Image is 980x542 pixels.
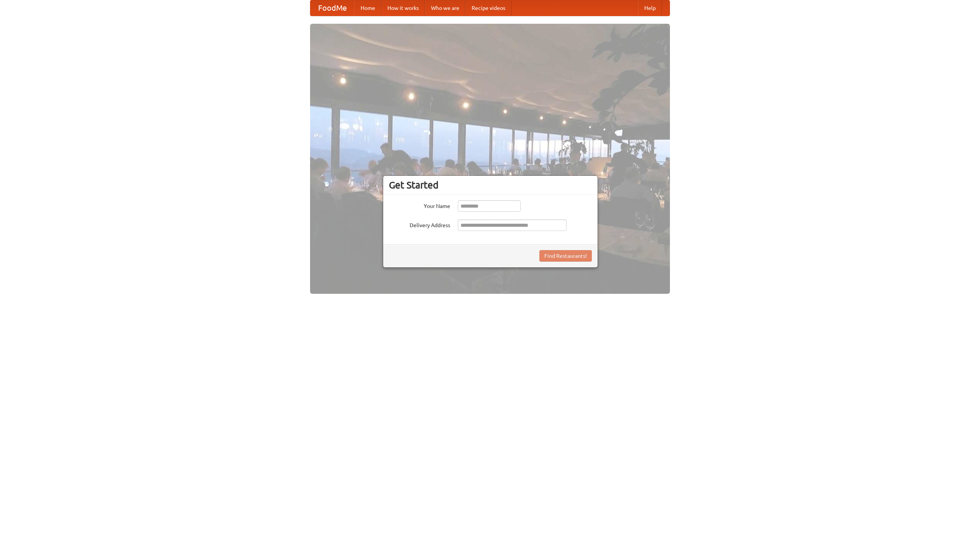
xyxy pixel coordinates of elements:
button: Find Restaurants! [539,250,592,262]
a: Help [638,0,662,16]
a: Home [354,0,381,16]
label: Delivery Address [389,219,450,229]
a: FoodMe [310,0,354,16]
a: Who we are [425,0,465,16]
label: Your Name [389,200,450,210]
h3: Get Started [389,179,592,191]
a: How it works [381,0,425,16]
a: Recipe videos [465,0,511,16]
